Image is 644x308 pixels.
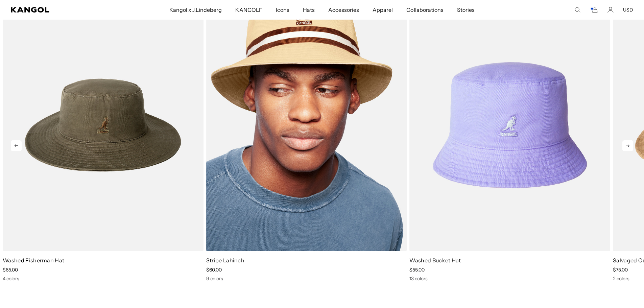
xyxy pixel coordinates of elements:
[409,276,610,282] div: 13 colors
[3,257,64,264] a: Washed Fisherman Hat
[206,267,222,273] span: $60.00
[590,7,598,13] button: Cart
[3,276,204,282] div: 4 colors
[409,267,425,273] span: $55.00
[613,267,628,273] span: $75.00
[11,7,112,13] a: Kangol
[409,257,461,264] a: Washed Bucket Hat
[574,7,580,13] summary: Search here
[206,257,244,264] a: Stripe Lahinch
[607,7,614,13] a: Account
[3,267,18,273] span: $65.00
[623,7,633,13] button: USD
[206,276,407,282] div: 9 colors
